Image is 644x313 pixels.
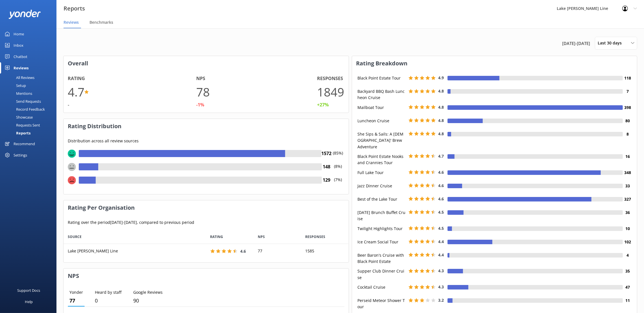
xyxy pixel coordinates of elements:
[68,234,82,239] span: Source
[623,88,633,95] h4: 7
[3,121,56,129] a: Requests Sent
[14,149,27,161] div: Settings
[438,268,444,273] span: 4.3
[623,284,633,290] h4: 47
[438,170,444,175] span: 4.6
[598,40,625,46] span: Last 30 days
[356,118,407,124] div: Luncheon Cruise
[356,284,407,290] div: Cocktail Cruise
[3,105,45,113] div: Record Feedback
[64,4,85,13] h3: Reports
[64,244,348,258] div: grid
[356,297,407,310] div: Perseid Meteor Shower Tour
[3,74,34,82] div: All Reviews
[322,163,332,171] h4: 148
[356,268,407,281] div: Supper Club Dinner Cruise
[438,153,444,159] span: 4.7
[14,62,29,74] div: Reviews
[356,104,407,111] div: Mailboat Tour
[356,183,407,189] div: Jazz Dinner Cruise
[3,129,30,137] div: Reports
[356,226,407,232] div: Twilight Highlights Tour
[3,97,56,105] a: Send Requests
[623,75,633,81] h4: 118
[68,101,69,109] div: -
[317,82,344,101] h1: 1849
[25,296,33,307] div: Help
[18,285,40,296] div: Support Docs
[196,82,210,101] h1: 78
[64,244,206,258] div: Lake Geneva Cruise Line
[68,138,344,144] p: Distribution across all review sources
[301,244,348,258] div: 1585
[438,131,444,136] span: 4.8
[623,196,633,202] h4: 327
[3,113,56,121] a: Showcase
[356,252,407,265] div: Beer Baron's Cruise with Black Point Estate
[3,129,56,137] a: Reports
[356,196,407,202] div: Best of the Lake Tour
[438,297,444,303] span: 3.2
[623,239,633,245] h4: 102
[438,252,444,258] span: 4.4
[3,82,26,89] div: Setup
[438,88,444,94] span: 4.8
[438,196,444,201] span: 4.6
[305,234,325,239] span: RESPONSES
[623,268,633,274] h4: 35
[623,170,633,176] h4: 348
[332,163,344,177] p: (8%)
[3,105,56,113] a: Record Feedback
[438,284,444,290] span: 4.3
[64,200,349,215] h3: Rating Per Organisation
[623,153,633,160] h4: 16
[438,183,444,188] span: 4.6
[69,297,83,305] p: 77
[3,82,56,89] a: Setup
[623,226,633,232] h4: 10
[14,28,24,40] div: Home
[3,97,41,105] div: Send Requests
[623,209,633,216] h4: 36
[352,56,637,71] h3: Rating Breakdown
[322,177,332,184] h4: 129
[317,101,329,109] div: +27%
[89,20,113,25] span: Benchmarks
[3,74,56,82] a: All Reviews
[562,40,590,47] span: [DATE] - [DATE]
[64,56,349,71] h3: Overall
[356,153,407,166] div: Black Point Estate Nooks and Crannies Tour
[95,289,121,295] p: Heard by staff
[196,101,204,109] div: -1%
[133,297,163,305] p: 90
[438,75,444,80] span: 4.9
[68,219,344,226] p: Rating over the period [DATE] - [DATE] , compared to previous period
[68,82,84,101] h1: 4.7
[332,177,344,190] p: (7%)
[623,104,633,111] h4: 398
[3,89,32,97] div: Mentions
[438,118,444,123] span: 4.8
[623,131,633,137] h4: 8
[254,244,301,258] div: 77
[14,138,35,149] div: Recommend
[14,51,27,62] div: Chatbot
[3,121,40,129] div: Requests Sent
[64,20,79,25] span: Reviews
[623,118,633,124] h4: 80
[438,104,444,110] span: 4.8
[95,297,121,305] p: 0
[356,239,407,245] div: Ice Cream Social Tour
[356,209,407,222] div: [DATE] Brunch Buffet Cruise
[8,10,41,19] img: yonder-white-logo.png
[356,75,407,81] div: Black Point Estate Tour
[317,75,343,82] h4: Responses
[356,170,407,176] div: Full Lake Tour
[64,269,349,283] h3: NPS
[240,248,246,254] span: 4.6
[623,183,633,189] h4: 33
[438,209,444,215] span: 4.5
[133,289,163,295] p: Google Reviews
[14,40,23,51] div: Inbox
[196,75,205,82] h4: NPS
